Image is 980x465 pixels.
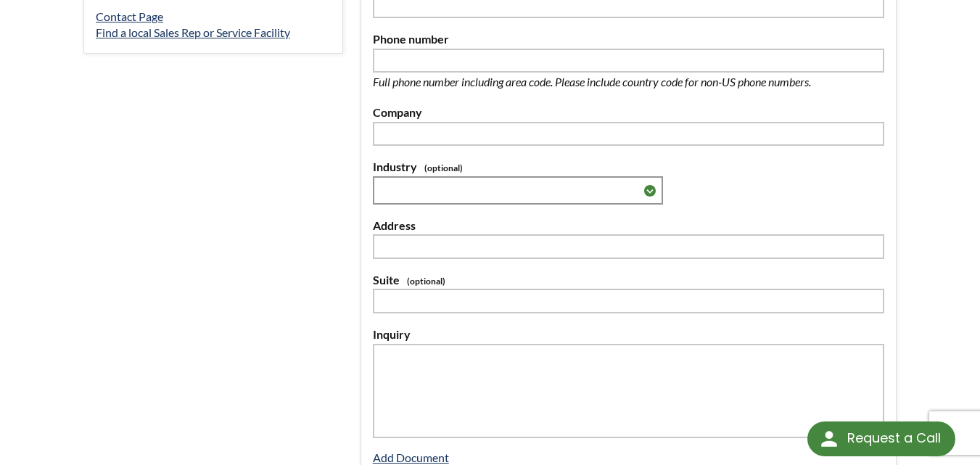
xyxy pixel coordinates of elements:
label: Address [373,216,884,235]
div: Request a Call [847,421,941,455]
label: Suite [373,271,884,289]
p: Full phone number including area code. Please include country code for non-US phone numbers. [373,73,859,91]
label: Industry [373,157,884,176]
img: round button [818,427,841,450]
a: Contact Page [96,9,163,23]
label: Company [373,103,884,122]
a: Find a local Sales Rep or Service Facility [96,25,290,39]
a: Add Document [373,450,449,464]
label: Phone number [373,30,884,49]
div: Request a Call [807,421,955,456]
label: Inquiry [373,325,884,344]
